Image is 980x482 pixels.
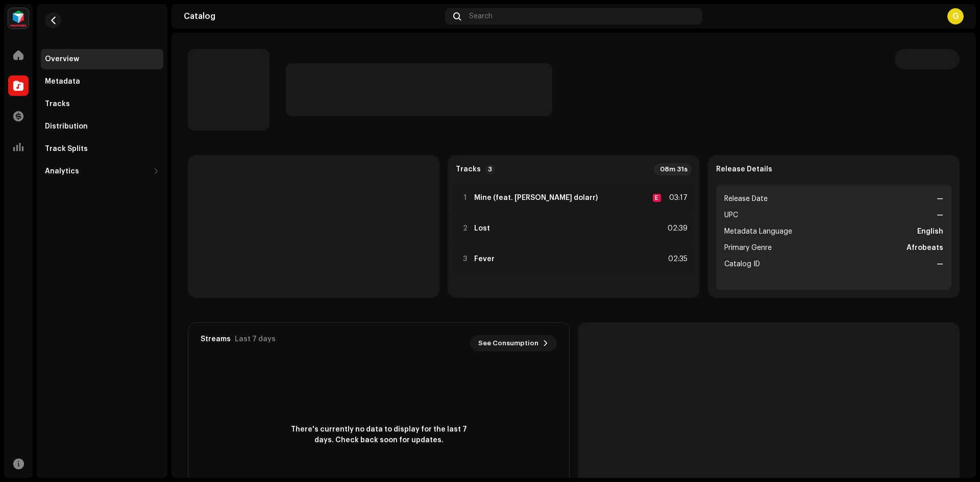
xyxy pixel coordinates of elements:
re-m-nav-dropdown: Analytics [41,161,163,182]
span: See Consumption [478,333,538,353]
span: Release Date [724,193,768,205]
div: Tracks [45,100,70,108]
strong: Release Details [716,165,772,173]
div: 08m 31s [654,163,692,175]
div: Distribution [45,122,88,131]
div: 02:35 [665,253,688,265]
re-m-nav-item: Distribution [41,116,163,137]
p-badge: 3 [485,165,495,174]
re-m-nav-item: Track Splits [41,139,163,159]
re-m-nav-item: Tracks [41,94,163,114]
strong: — [937,193,943,205]
span: Metadata Language [724,225,792,238]
strong: English [917,225,943,238]
strong: Afrobeats [906,242,943,254]
strong: Lost [474,224,490,233]
strong: — [937,209,943,221]
div: Last 7 days [235,335,276,343]
strong: Tracks [456,165,481,173]
re-m-nav-item: Overview [41,49,163,69]
div: Overview [45,55,79,63]
strong: Mine (feat. [PERSON_NAME] dolarr) [474,194,598,202]
span: Primary Genre [724,242,772,254]
div: Metadata [45,78,80,86]
div: E [653,194,661,202]
div: Streams [201,335,231,343]
div: G [947,8,964,24]
div: 02:39 [665,222,688,235]
strong: — [937,258,943,270]
div: 03:17 [665,192,688,204]
span: There's currently no data to display for the last 7 days. Check back soon for updates. [287,424,471,446]
div: Track Splits [45,145,88,153]
re-m-nav-item: Metadata [41,71,163,92]
img: feab3aad-9b62-475c-8caf-26f15a9573ee [8,8,29,29]
strong: Fever [474,255,495,263]
span: Catalog ID [724,258,760,270]
span: UPC [724,209,738,221]
div: Analytics [45,167,79,175]
button: See Consumption [470,335,557,351]
div: Catalog [184,12,441,20]
span: Search [469,12,493,20]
